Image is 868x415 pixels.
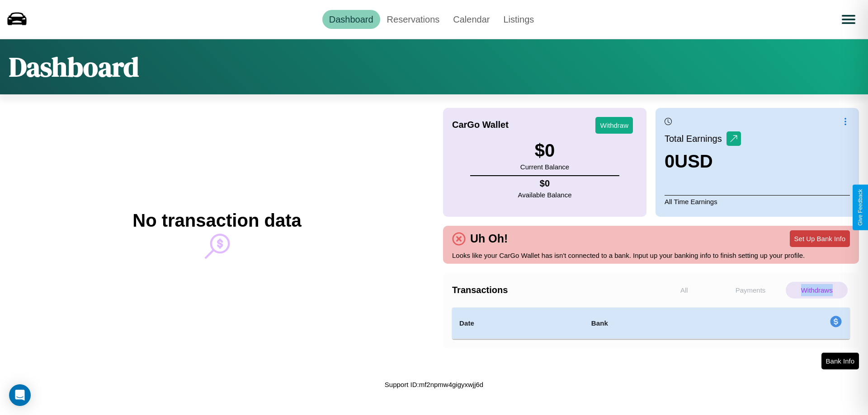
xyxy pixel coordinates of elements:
[520,161,569,173] p: Current Balance
[520,140,569,161] h3: $ 0
[322,10,380,29] a: Dashboard
[459,318,577,329] h4: Date
[496,10,541,29] a: Listings
[452,285,651,295] h4: Transactions
[720,282,782,298] p: Payments
[446,10,496,29] a: Calendar
[595,117,633,134] button: Withdraw
[665,131,726,147] p: Total Earnings
[385,378,483,391] p: Support ID: mf2npmw4gigyxwjj6d
[452,249,850,261] p: Looks like your CarGo Wallet has isn't connected to a bank. Input up your banking info to finish ...
[591,318,717,329] h4: Bank
[821,353,859,369] button: Bank Info
[836,7,861,32] button: Open menu
[132,210,301,231] h2: No transaction data
[466,232,512,245] h4: Uh Oh!
[790,230,850,247] button: Set Up Bank Info
[518,178,572,189] h4: $ 0
[665,195,850,208] p: All Time Earnings
[653,282,715,298] p: All
[665,151,741,172] h3: 0 USD
[380,10,447,29] a: Reservations
[9,384,31,406] div: Open Intercom Messenger
[452,120,509,130] h4: CarGo Wallet
[9,48,139,85] h1: Dashboard
[452,308,850,339] table: simple table
[786,282,848,298] p: Withdraws
[518,189,572,201] p: Available Balance
[857,189,863,226] div: Give Feedback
